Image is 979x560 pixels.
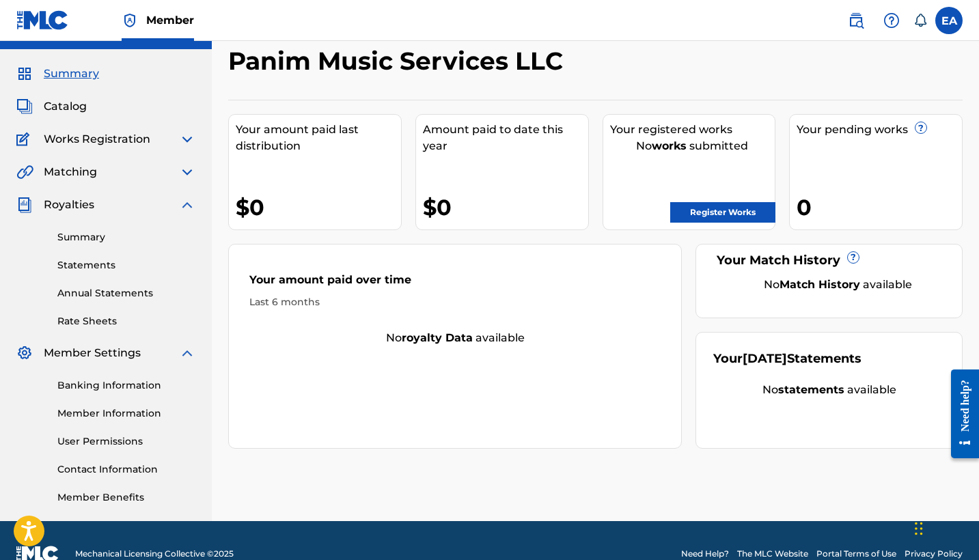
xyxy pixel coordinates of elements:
div: Your registered works [610,122,775,138]
a: User Permissions [57,434,195,449]
span: Matching [44,164,97,180]
img: Matching [16,164,33,180]
div: Your pending works [797,122,962,138]
span: Member Settings [44,345,141,361]
div: No submitted [610,138,775,154]
a: Public Search [842,7,870,34]
div: Last 6 months [249,295,661,309]
div: No available [713,382,945,398]
a: Banking Information [57,378,195,393]
strong: royalty data [402,331,473,344]
img: search [848,12,864,29]
img: expand [179,131,195,148]
span: Royalties [44,197,94,213]
img: Works Registration [16,131,34,148]
a: Member Information [57,406,195,421]
div: Amount paid to date this year [423,122,588,154]
div: $0 [423,192,588,223]
span: Member [146,12,194,28]
a: Statements [57,258,195,272]
a: The MLC Website [737,548,808,560]
img: Top Rightsholder [122,12,138,29]
img: expand [179,197,195,213]
span: Mechanical Licensing Collective © 2025 [75,548,234,560]
h2: Panim Music Services LLC [228,46,570,76]
span: [DATE] [743,351,787,366]
div: Your amount paid over time [249,272,661,295]
a: SummarySummary [16,66,99,82]
strong: works [652,139,687,152]
span: Works Registration [44,131,150,148]
a: Annual Statements [57,286,195,300]
div: Your Statements [713,350,861,368]
span: ? [848,252,859,263]
a: Contact Information [57,462,195,477]
a: Rate Sheets [57,314,195,328]
div: $0 [236,192,401,223]
strong: Match History [780,278,860,291]
span: ? [915,122,926,133]
span: Summary [44,66,99,82]
a: Portal Terms of Use [816,548,896,560]
span: Catalog [44,98,87,115]
div: Notifications [913,14,927,27]
a: Register Works [670,202,775,223]
a: Need Help? [681,548,729,560]
div: Help [878,7,905,34]
div: Your Match History [713,251,945,270]
img: Summary [16,66,33,82]
div: User Menu [935,7,963,34]
a: Summary [57,230,195,244]
img: expand [179,345,195,361]
a: Privacy Policy [905,548,963,560]
a: Member Benefits [57,490,195,505]
div: Drag [915,508,923,549]
a: CatalogCatalog [16,98,87,115]
img: help [883,12,900,29]
div: Your amount paid last distribution [236,122,401,154]
div: 0 [797,192,962,223]
img: Royalties [16,197,33,213]
div: No available [229,330,681,346]
img: MLC Logo [16,10,69,30]
iframe: Chat Widget [911,494,979,560]
strong: statements [778,383,844,396]
div: No available [730,277,945,293]
iframe: Resource Center [941,358,979,471]
img: Catalog [16,98,33,115]
img: expand [179,164,195,180]
img: Member Settings [16,345,33,361]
